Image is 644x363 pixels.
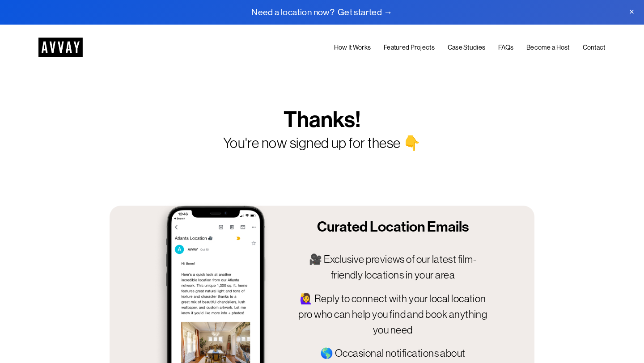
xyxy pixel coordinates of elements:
[526,42,570,53] a: Become a Host
[298,291,487,338] p: 🙋‍♀️ Reply to connect with your local location pro who can help you find and book anything you need
[498,42,513,53] a: FAQs
[38,38,83,57] img: AVVAY - The First Nationwide Location Scouting Co.
[298,252,487,283] p: 🎥 Exclusive previews of our latest film-friendly locations in your area
[583,42,606,53] a: Contact
[204,106,440,133] h1: Thanks!
[180,133,464,154] p: You're now signed up for these 👇
[298,218,487,236] h2: Curated Location Emails
[384,42,435,53] a: Featured Projects
[334,42,371,53] a: How It Works
[448,42,486,53] a: Case Studies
